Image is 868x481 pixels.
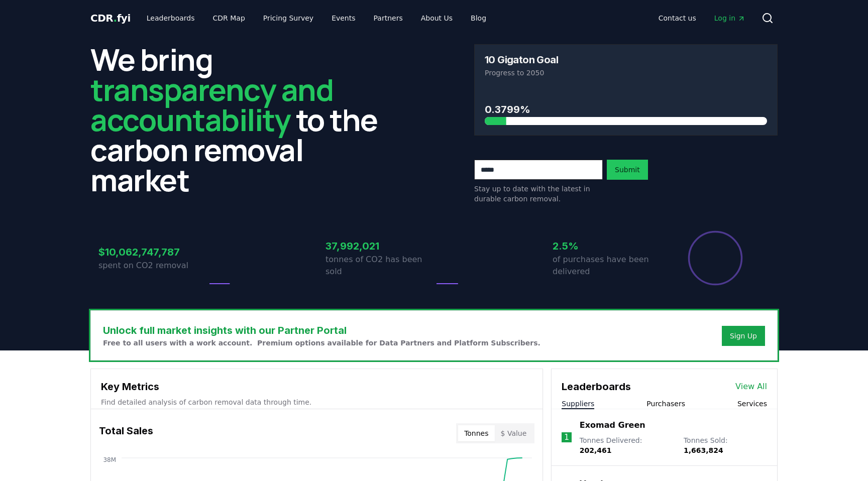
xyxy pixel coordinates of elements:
p: spent on CO2 removal [98,260,207,272]
a: Partners [366,9,411,27]
button: Purchasers [646,399,685,409]
a: Pricing Survey [255,9,321,27]
p: Tonnes Delivered : [580,435,674,455]
button: $ Value [495,425,533,441]
p: of purchases have been delivered [553,254,661,278]
h3: 37,992,021 [325,238,434,254]
a: Events [323,9,363,27]
div: Percentage of sales delivered [687,230,743,286]
a: CDR.fyi [90,11,131,25]
span: CDR fyi [90,12,131,24]
p: Tonnes Sold : [684,435,767,455]
button: Submit [607,160,648,180]
a: Contact us [650,9,704,27]
h3: 2.5% [553,238,661,254]
h3: Total Sales [99,423,153,443]
button: Sign Up [722,326,765,346]
span: . [114,12,117,24]
nav: Main [139,9,494,27]
h3: Unlock full market insights with our Partner Portal [103,323,540,338]
span: 1,663,824 [684,446,723,454]
a: Exomad Green [580,419,645,431]
a: CDR Map [205,9,253,27]
a: Sign Up [730,331,757,341]
button: Tonnes [458,425,494,441]
a: About Us [413,9,461,27]
p: 1 [564,431,569,443]
span: transparency and accountability [90,69,333,140]
button: Services [737,399,767,409]
nav: Main [650,9,753,27]
h3: 0.3799% [485,102,767,117]
span: Log in [714,13,745,23]
p: Free to all users with a work account. Premium options available for Data Partners and Platform S... [103,338,540,348]
a: View All [735,381,767,393]
button: Suppliers [562,399,594,409]
h3: 10 Gigaton Goal [485,55,558,65]
h3: $10,062,747,787 [98,245,207,260]
h3: Key Metrics [101,379,532,394]
h3: Leaderboards [562,379,631,394]
h2: We bring to the carbon removal market [90,44,394,195]
p: Progress to 2050 [485,68,767,78]
a: Blog [463,9,494,27]
tspan: 38M [103,456,116,463]
a: Leaderboards [139,9,203,27]
p: Find detailed analysis of carbon removal data through time. [101,397,532,407]
p: tonnes of CO2 has been sold [325,254,434,278]
p: Stay up to date with the latest in durable carbon removal. [474,184,603,204]
span: 202,461 [580,446,612,454]
a: Log in [706,9,753,27]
